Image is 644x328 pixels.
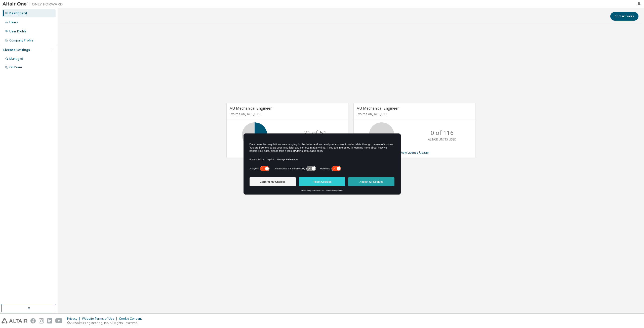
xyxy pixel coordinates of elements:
[67,317,82,321] div: Privacy
[47,318,52,323] img: linkedin.svg
[67,321,145,325] p: © 2025 Altair Engineering, Inc. All Rights Reserved.
[230,112,344,116] p: Expires on [DATE] UTC
[610,12,638,21] button: Contact Sales
[400,150,429,155] a: View License Usage
[55,318,63,323] img: youtube.svg
[230,106,272,111] span: AU Mechanical Engineer
[39,318,44,323] img: instagram.svg
[357,112,471,116] p: Expires on [DATE] UTC
[2,318,27,323] img: altair_logo.svg
[9,38,33,42] div: Company Profile
[3,2,65,7] img: Altair One
[82,317,119,321] div: Website Terms of Use
[357,106,399,111] span: AU Mechanical Engineer
[9,57,23,61] div: Managed
[428,137,457,142] p: ALTAIR UNITS USED
[9,65,22,69] div: On Prem
[304,128,327,137] p: 21 of 51
[30,318,36,323] img: facebook.svg
[431,128,454,137] p: 0 of 116
[119,317,145,321] div: Cookie Consent
[9,29,26,33] div: User Profile
[3,48,30,52] div: License Settings
[9,11,27,15] div: Dashboard
[9,20,18,24] div: Users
